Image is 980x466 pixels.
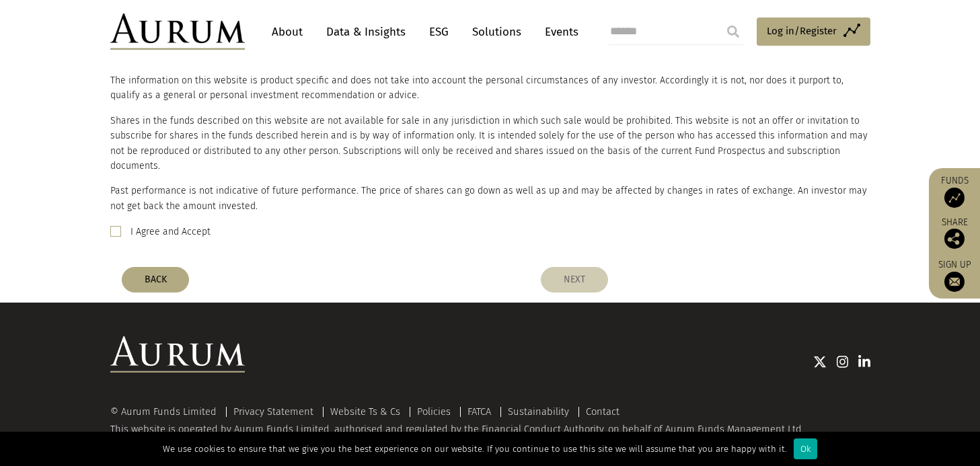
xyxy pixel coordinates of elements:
a: Contact [586,405,619,418]
img: Twitter icon [813,355,827,368]
button: BACK [122,267,189,293]
img: Aurum Logo [110,336,245,373]
div: Share [936,218,973,249]
a: ESG [422,20,455,44]
a: FATCA [467,405,491,418]
img: Instagram icon [837,355,849,368]
a: Solutions [465,20,528,44]
div: Ok [794,438,817,459]
a: Log in/Register [757,17,870,46]
img: Linkedin icon [858,355,870,368]
a: Data & Insights [319,20,412,44]
div: This website is operated by Aurum Funds Limited, authorised and regulated by the Financial Conduc... [110,406,870,447]
a: Policies [417,405,451,418]
a: Privacy Statement [233,405,313,418]
span: Log in/Register [767,23,837,39]
img: Access Funds [944,188,965,208]
img: Sign up to our newsletter [944,272,965,292]
a: Website Ts & Cs [330,405,400,418]
a: Sign up [936,259,973,292]
p: Shares in the funds described on this website are not available for sale in any jurisdiction in w... [110,114,870,174]
p: Past performance is not indicative of future performance. The price of shares can go down as well... [110,184,870,214]
img: Aurum [110,13,245,50]
div: © Aurum Funds Limited [110,407,223,417]
a: Sustainability [508,405,569,418]
a: About [265,20,309,44]
label: I Agree and Accept [130,224,211,240]
input: Submit [720,18,747,45]
a: Events [538,20,578,44]
p: The information on this website is product specific and does not take into account the personal c... [110,73,870,104]
a: Funds [936,175,973,208]
img: Share this post [944,229,965,249]
button: NEXT [541,267,608,293]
